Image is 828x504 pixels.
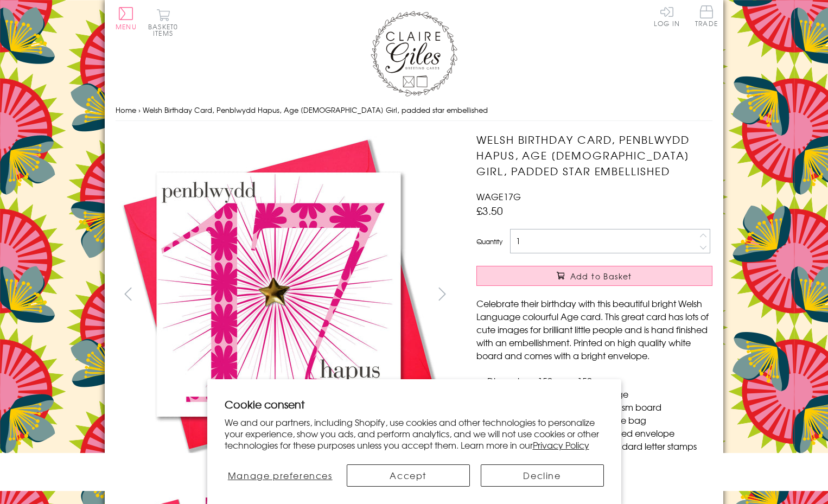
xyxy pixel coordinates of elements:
button: Decline [481,464,604,487]
span: Manage preferences [228,469,333,482]
a: Home [116,105,136,115]
li: Dimensions: 150mm x 150mm [487,374,712,387]
p: Celebrate their birthday with this beautiful bright Welsh Language colourful Age card. This great... [476,297,712,362]
a: Privacy Policy [533,438,589,451]
a: Log In [654,5,680,27]
button: Accept [347,464,470,487]
span: Trade [695,5,718,27]
button: Add to Basket [476,266,712,286]
button: Manage preferences [225,464,336,487]
img: Claire Giles Greetings Cards [371,11,457,97]
span: › [138,105,141,115]
img: Welsh Birthday Card, Penblwydd Hapus, Age 17 Girl, padded star embellished [116,132,441,457]
span: Menu [116,22,137,31]
button: prev [116,282,140,306]
label: Quantity [476,237,502,246]
p: We and our partners, including Shopify, use cookies and other technologies to personalize your ex... [225,417,604,450]
h2: Cookie consent [225,397,604,412]
span: £3.50 [476,203,503,218]
a: Trade [695,5,718,29]
button: Basket0 items [148,9,178,36]
span: Add to Basket [570,271,632,282]
button: next [430,282,455,306]
span: WAGE17G [476,190,521,203]
nav: breadcrumbs [116,99,712,122]
span: Welsh Birthday Card, Penblwydd Hapus, Age [DEMOGRAPHIC_DATA] Girl, padded star embellished [143,105,488,115]
span: 0 items [153,22,178,38]
h1: Welsh Birthday Card, Penblwydd Hapus, Age [DEMOGRAPHIC_DATA] Girl, padded star embellished [476,132,712,178]
button: Menu [116,7,137,30]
